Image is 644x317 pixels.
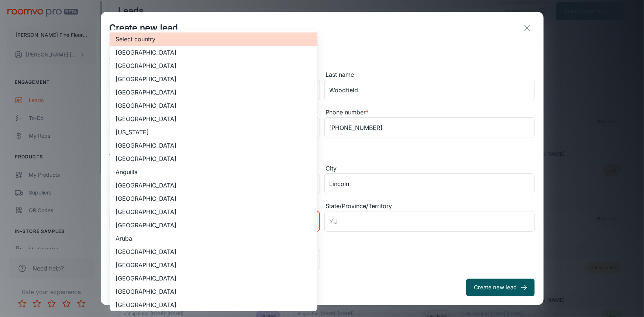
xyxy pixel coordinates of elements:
li: [GEOGRAPHIC_DATA] [110,59,317,72]
li: [US_STATE] [110,125,317,139]
li: Aruba [110,232,317,245]
li: [GEOGRAPHIC_DATA] [110,112,317,125]
li: [GEOGRAPHIC_DATA] [110,179,317,192]
li: [GEOGRAPHIC_DATA] [110,218,317,232]
li: [GEOGRAPHIC_DATA] [110,272,317,285]
li: [GEOGRAPHIC_DATA] [110,86,317,99]
li: [GEOGRAPHIC_DATA] [110,72,317,86]
li: [GEOGRAPHIC_DATA] [110,258,317,272]
li: Anguilla [110,165,317,179]
li: [GEOGRAPHIC_DATA] [110,139,317,152]
li: [GEOGRAPHIC_DATA] [110,205,317,218]
li: [GEOGRAPHIC_DATA] [110,99,317,112]
li: [GEOGRAPHIC_DATA] [110,192,317,205]
li: Select country [110,32,317,46]
li: [GEOGRAPHIC_DATA] [110,152,317,165]
li: [GEOGRAPHIC_DATA] [110,245,317,258]
li: [GEOGRAPHIC_DATA] [110,285,317,298]
li: [GEOGRAPHIC_DATA] [110,46,317,59]
li: [GEOGRAPHIC_DATA] [110,298,317,311]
